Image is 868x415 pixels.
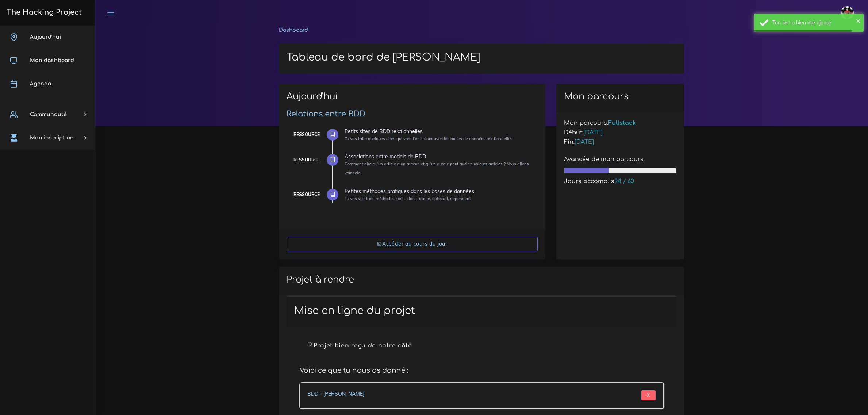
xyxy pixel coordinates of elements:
h5: Jours accomplis [564,178,676,185]
div: Ton lien a bien été ajouté [772,19,858,26]
div: Petits sites de BDD relationnelles [345,129,532,134]
h4: Voici ce que tu nous as donné : [300,366,663,374]
a: Relations entre BDD [287,109,365,118]
input: X [641,390,656,400]
div: Ressource [293,191,320,199]
h1: Mise en ligne du projet [294,305,669,317]
span: Mon dashboard [30,58,74,63]
span: Fullstack [608,120,636,126]
small: Tu vas faire quelques sites qui vont t'entrainer avec les bases de données relationnelles [345,136,512,141]
a: Dashboard [279,27,308,33]
small: Comment dire qu'un article a un auteur, et qu'un auteur peut avoir plusieurs articles ? Nous allo... [345,161,529,176]
span: Mon inscription [30,135,74,141]
a: BDD - [PERSON_NAME] [307,391,364,397]
h5: Avancée de mon parcours: [564,156,676,163]
img: avatar [841,6,854,19]
h3: The Hacking Project [4,8,82,16]
div: Ressource [293,131,320,139]
h5: Mon parcours: [564,120,676,127]
span: Communauté [30,112,67,117]
h4: Projet bien reçu de notre côté [307,342,656,349]
button: × [856,17,860,24]
span: [DATE] [583,129,603,136]
a: Accéder au cours du jour [287,237,538,251]
small: Tu vas voir trois méthodes cool : class_name, optional, dependent [345,196,471,201]
h5: Début: [564,129,676,136]
div: Associations entre models de BDD [345,154,532,159]
span: Aujourd'hui [30,34,61,40]
span: 24 / 60 [614,178,634,185]
div: Ressource [293,156,320,164]
h1: Tableau de bord de [PERSON_NAME] [287,51,676,64]
span: Agenda [30,81,51,87]
h2: Aujourd'hui [287,91,538,107]
h2: Projet à rendre [287,274,676,285]
h5: Fin: [564,139,676,146]
div: Petites méthodes pratiques dans les bases de données [345,189,532,194]
span: [DATE] [575,139,594,145]
h2: Mon parcours [564,91,676,102]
